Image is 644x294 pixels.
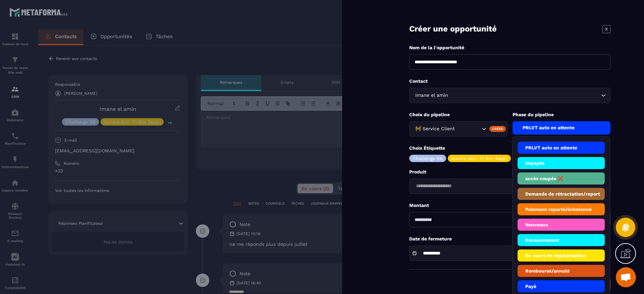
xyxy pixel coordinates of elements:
[409,45,610,51] p: Nom de la l'opportunité
[409,178,610,194] div: Search for option
[414,125,456,133] span: 🚧 Service Client
[409,145,610,151] p: Choix Étiquette
[413,156,443,161] p: Challenge S6
[409,112,507,118] p: Choix du pipeline
[409,88,610,103] div: Search for option
[409,121,507,137] div: Search for option
[414,182,599,190] input: Search for option
[616,267,636,287] div: Ouvrir le chat
[409,23,497,34] p: Créer une opportunité
[409,169,610,175] p: Produit
[414,92,449,99] span: Imane el amin
[409,78,610,84] p: Contact
[489,126,506,132] div: Créer
[456,125,480,133] input: Search for option
[409,202,610,209] p: Montant
[451,156,507,161] p: Aurore Acc. 1:1 6m 3app.
[449,92,599,99] input: Search for option
[513,112,611,118] p: Phase du pipeline
[409,236,610,242] p: Date de fermeture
